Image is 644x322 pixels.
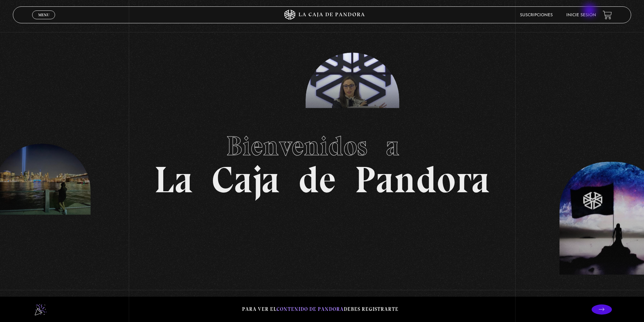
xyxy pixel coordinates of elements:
[38,13,49,17] span: Menu
[277,306,344,312] span: contenido de Pandora
[603,10,612,20] a: View your shopping cart
[242,305,399,314] p: Para ver el debes registrarte
[154,124,490,198] h1: La Caja de Pandora
[226,130,418,162] span: Bienvenidos a
[36,19,52,23] span: Cerrar
[566,13,596,17] a: Inicie sesión
[520,13,553,17] a: Suscripciones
